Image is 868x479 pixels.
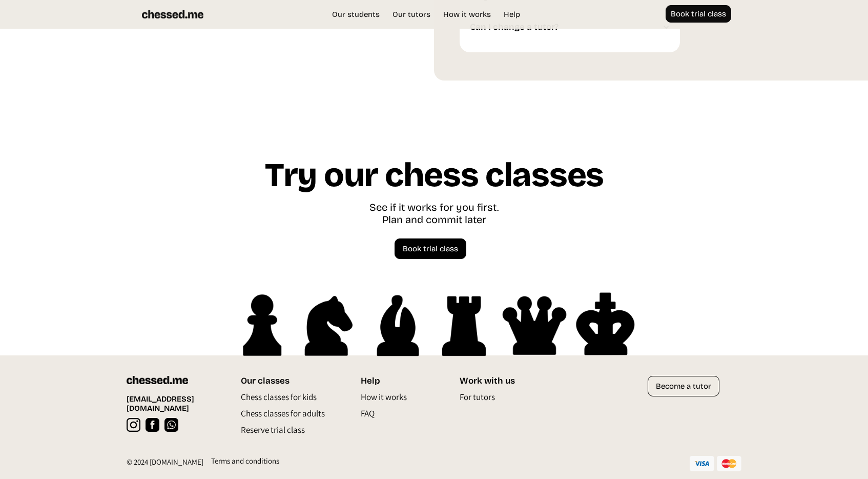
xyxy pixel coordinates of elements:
div: Work with us [460,376,538,386]
div: See if it works for you first. Plan and commit later [369,201,499,228]
a: Book trial class [395,238,466,259]
a: Our tutors [387,9,436,19]
div: Terms and conditions [211,456,279,471]
a: Chess classes for adults [241,408,325,424]
div: Our classes [241,376,329,386]
div: © 2024 [DOMAIN_NAME] [127,457,203,472]
a: Book trial class [666,5,731,23]
a: How it works [438,9,496,19]
div: Help [361,376,434,386]
a: Help [499,9,525,19]
a: How it works [361,391,407,408]
a: Reserve trial class [241,424,305,441]
h1: Try our chess classes [264,157,604,201]
a: For tutors [460,391,495,408]
a: Terms and conditions [203,456,279,474]
a: Chess classes for kids [241,391,317,408]
a: Our students [327,9,385,19]
a: FAQ [361,408,375,424]
a: [EMAIL_ADDRESS][DOMAIN_NAME] [127,394,220,413]
a: Become a tutor [648,376,719,396]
